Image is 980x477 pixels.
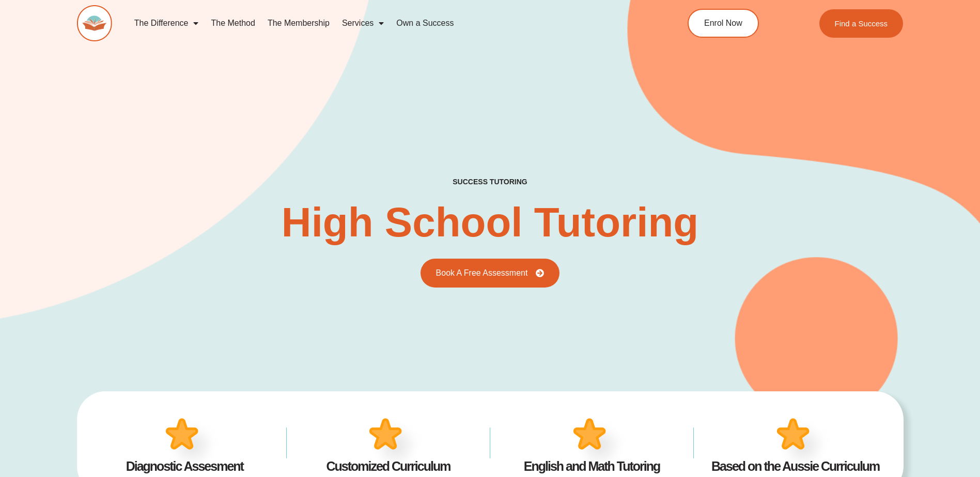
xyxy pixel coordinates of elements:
[261,11,336,35] a: The Membership
[506,460,678,473] h4: English and Math Tutoring
[99,460,271,473] h4: Diagnostic Assesment
[835,20,888,27] span: Find a Success
[282,202,698,243] h2: High School Tutoring
[421,259,560,288] a: Book A Free Assessment
[205,11,261,35] a: The Method
[128,11,641,35] nav: Menu
[688,9,759,38] a: Enrol Now
[436,269,528,277] span: Book A Free Assessment
[302,460,475,473] h4: Customized Curriculum
[453,178,527,186] h4: success tutoring
[336,11,390,35] a: Services
[128,11,205,35] a: The Difference
[819,9,904,38] a: Find a Success
[709,460,882,473] h4: Based on the Aussie Curriculum
[390,11,460,35] a: Own a Success
[704,19,742,27] span: Enrol Now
